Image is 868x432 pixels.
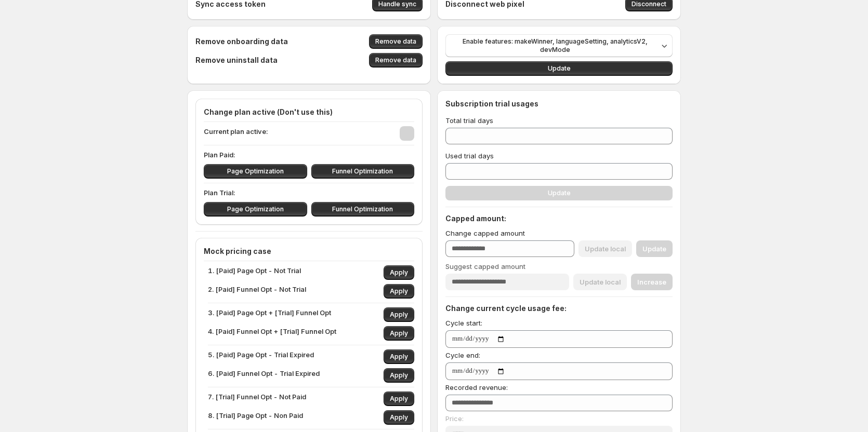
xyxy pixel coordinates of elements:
span: Page Optimization [227,167,284,176]
span: Cycle end: [445,351,480,359]
h4: Change plan active (Don't use this) [204,107,414,117]
span: Enable features: makeWinner, languageSetting, analyticsV2, devMode [452,37,658,54]
h4: Remove onboarding data [195,36,288,47]
span: Apply [390,371,408,380]
span: Funnel Optimization [332,205,393,213]
span: Apply [390,395,408,403]
span: Change capped amount [445,229,525,237]
button: Apply [384,307,414,322]
button: Apply [384,326,414,341]
span: Page Optimization [227,205,284,213]
button: Funnel Optimization [311,164,415,179]
h4: Mock pricing case [204,246,414,256]
button: Update [445,61,673,76]
p: Plan Paid: [204,150,414,160]
h4: Capped amount: [445,213,673,224]
span: Apply [390,310,408,319]
h4: Change current cycle usage fee: [445,303,673,314]
span: Apply [390,413,408,422]
span: Price: [445,414,464,423]
button: Apply [384,265,414,280]
span: Apply [390,268,408,277]
button: Page Optimization [204,202,307,217]
span: Suggest capped amount [445,262,525,271]
span: Total trial days [445,116,493,125]
span: Cycle start: [445,319,482,327]
p: 6. [Paid] Funnel Opt - Trial Expired [208,368,320,383]
button: Apply [384,368,414,383]
button: Remove data [369,53,423,67]
span: Update [548,64,571,73]
span: Recorded revenue: [445,383,508,392]
button: Apply [384,349,414,364]
p: 8. [Trial] Page Opt - Non Paid [208,410,303,425]
p: 2. [Paid] Funnel Opt - Not Trial [208,284,306,299]
button: Enable features: makeWinner, languageSetting, analyticsV2, devMode [445,34,673,57]
p: Current plan active: [204,126,268,141]
span: Funnel Optimization [332,167,393,176]
p: 7. [Trial] Funnel Opt - Not Paid [208,392,306,406]
button: Apply [384,284,414,299]
p: 1. [Paid] Page Opt - Not Trial [208,265,301,280]
p: 4. [Paid] Funnel Opt + [Trial] Funnel Opt [208,326,336,341]
span: Apply [390,329,408,337]
button: Remove data [369,34,423,49]
button: Page Optimization [204,164,307,179]
h4: Remove uninstall data [195,55,278,65]
p: Plan Trial: [204,187,414,198]
span: Apply [390,353,408,361]
button: Funnel Optimization [311,202,415,217]
button: Apply [384,410,414,425]
p: 5. [Paid] Page Opt - Trial Expired [208,349,314,364]
span: Remove data [375,37,416,46]
p: 3. [Paid] Page Opt + [Trial] Funnel Opt [208,307,331,322]
h4: Subscription trial usages [445,99,538,109]
span: Used trial days [445,152,494,160]
button: Apply [384,392,414,406]
span: Remove data [375,56,416,64]
span: Apply [390,287,408,295]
